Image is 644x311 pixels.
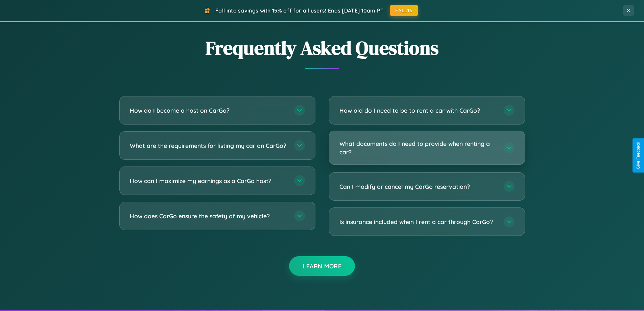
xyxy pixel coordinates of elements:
button: Learn More [289,256,355,276]
span: Fall into savings with 15% off for all users! Ends [DATE] 10am PT. [215,7,385,14]
h3: What documents do I need to provide when renting a car? [339,139,497,156]
h3: How does CarGo ensure the safety of my vehicle? [130,212,287,220]
h2: Frequently Asked Questions [119,35,525,61]
h3: How do I become a host on CarGo? [130,106,287,115]
h3: How old do I need to be to rent a car with CarGo? [339,106,497,115]
h3: How can I maximize my earnings as a CarGo host? [130,177,287,185]
div: Give Feedback [636,142,641,169]
h3: Is insurance included when I rent a car through CarGo? [339,218,497,226]
h3: Can I modify or cancel my CarGo reservation? [339,182,497,191]
button: FALL15 [390,5,418,16]
h3: What are the requirements for listing my car on CarGo? [130,141,287,150]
